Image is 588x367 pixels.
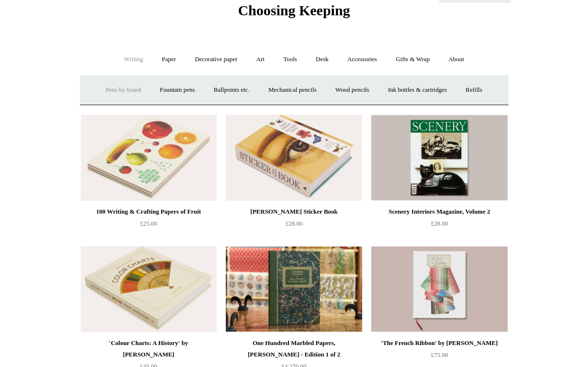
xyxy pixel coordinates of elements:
[226,206,362,245] a: [PERSON_NAME] Sticker Book £28.00
[81,246,217,332] img: 'Colour Charts: A History' by Anne Varichon
[374,206,505,217] div: Scenery Interiors Magazine, Volume 2
[371,246,507,332] a: 'The French Ribbon' by Suzanne Slesin 'The French Ribbon' by Suzanne Slesin
[374,337,505,349] div: 'The French Ribbon' by [PERSON_NAME]
[339,47,386,72] a: Accessories
[226,115,362,201] img: John Derian Sticker Book
[153,47,185,72] a: Paper
[387,47,438,72] a: Gifts & Wrap
[228,206,359,217] div: [PERSON_NAME] Sticker Book
[248,47,273,72] a: Art
[81,115,217,201] img: 100 Writing & Crafting Papers of Fruit
[83,206,214,217] div: 100 Writing & Crafting Papers of Fruit
[307,47,337,72] a: Desk
[81,206,217,245] a: 100 Writing & Crafting Papers of Fruit £25.00
[81,246,217,332] a: 'Colour Charts: A History' by Anne Varichon 'Colour Charts: A History' by Anne Varichon
[440,47,473,72] a: About
[226,115,362,201] a: John Derian Sticker Book John Derian Sticker Book
[371,115,507,201] img: Scenery Interiors Magazine, Volume 2
[140,220,157,227] span: £25.00
[186,47,246,72] a: Decorative paper
[379,77,455,103] a: Ink bottles & cartridges
[431,220,448,227] span: £28.00
[226,246,362,332] a: One Hundred Marbled Papers, John Jeffery - Edition 1 of 2 One Hundred Marbled Papers, John Jeffer...
[205,77,258,103] a: Ballpoints etc.
[115,47,152,72] a: Writing
[457,77,491,103] a: Refills
[226,246,362,332] img: One Hundred Marbled Papers, John Jeffery - Edition 1 of 2
[371,206,507,245] a: Scenery Interiors Magazine, Volume 2 £28.00
[81,115,217,201] a: 100 Writing & Crafting Papers of Fruit 100 Writing & Crafting Papers of Fruit
[83,337,214,360] div: 'Colour Charts: A History' by [PERSON_NAME]
[275,47,306,72] a: Tools
[327,77,378,103] a: Wood pencils
[260,77,325,103] a: Mechanical pencils
[151,77,203,103] a: Fountain pens
[238,10,350,17] a: Choosing Keeping
[286,220,303,227] span: £28.00
[431,351,448,358] span: £75.00
[371,246,507,332] img: 'The French Ribbon' by Suzanne Slesin
[371,115,507,201] a: Scenery Interiors Magazine, Volume 2 Scenery Interiors Magazine, Volume 2
[228,337,359,360] div: One Hundred Marbled Papers, [PERSON_NAME] - Edition 1 of 2
[238,2,350,18] span: Choosing Keeping
[97,77,150,103] a: Pens by brand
